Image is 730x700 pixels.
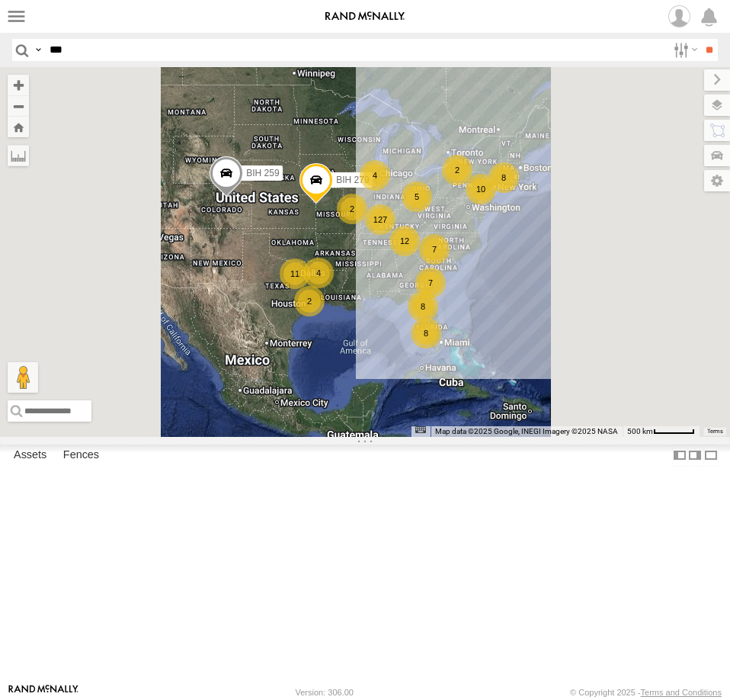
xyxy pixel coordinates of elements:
[411,318,441,348] div: 8
[8,685,78,700] a: Visit our Website
[442,155,472,185] div: 2
[419,234,450,265] div: 7
[408,291,438,322] div: 8
[402,181,432,212] div: 5
[415,426,426,433] button: Keyboard shortcuts
[8,362,38,393] button: Drag Pegman onto the map to open Street View
[707,428,723,434] a: Terms (opens in new tab)
[570,688,722,697] div: © Copyright 2025 -
[466,174,496,204] div: 10
[296,688,354,697] div: Version: 306.00
[435,427,618,435] span: Map data ©2025 Google, INEGI Imagery ©2025 NASA
[32,39,44,61] label: Search Query
[703,445,719,467] label: Hide Summary Table
[623,426,700,437] button: Map Scale: 500 km per 51 pixels
[415,268,446,298] div: 7
[303,258,334,288] div: 4
[294,286,325,316] div: 2
[8,145,29,166] label: Measure
[687,445,703,467] label: Dock Summary Table to the Right
[337,194,367,224] div: 2
[336,175,369,186] span: BIH 279
[704,170,730,191] label: Map Settings
[325,11,405,22] img: rand-logo.svg
[389,226,420,256] div: 12
[668,39,700,61] label: Search Filter Options
[365,204,395,235] div: 127
[56,445,107,467] label: Fences
[360,160,390,191] div: 4
[488,162,519,193] div: 8
[8,117,29,137] button: Zoom Home
[627,427,653,435] span: 500 km
[641,688,722,697] a: Terms and Conditions
[246,168,279,178] span: BIH 259
[8,95,29,117] button: Zoom out
[672,445,687,467] label: Dock Summary Table to the Left
[6,445,54,467] label: Assets
[280,258,310,289] div: 11
[8,75,29,95] button: Zoom in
